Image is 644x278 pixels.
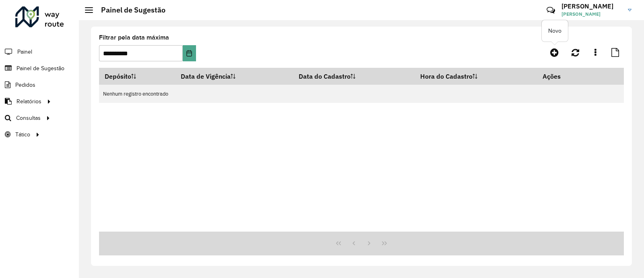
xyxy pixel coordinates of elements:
[561,10,622,18] span: [PERSON_NAME]
[293,68,415,85] th: Data do Cadastro
[17,48,32,56] span: Painel
[175,68,293,85] th: Data de Vigência
[561,2,622,10] h3: [PERSON_NAME]
[16,114,41,122] span: Consultas
[183,45,196,61] button: Choose Date
[415,68,537,85] th: Hora do Cadastro
[17,97,41,106] span: Relatórios
[99,68,175,85] th: Depósito
[93,6,165,15] h2: Painel de Sugestão
[537,68,585,85] th: Ações
[15,81,35,89] span: Pedidos
[17,64,64,73] span: Painel de Sugestão
[15,130,30,139] span: Tático
[99,33,169,42] label: Filtrar pela data máxima
[542,20,568,42] div: Novo
[542,2,559,19] a: Contato Rápido
[99,85,624,103] td: Nenhum registro encontrado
